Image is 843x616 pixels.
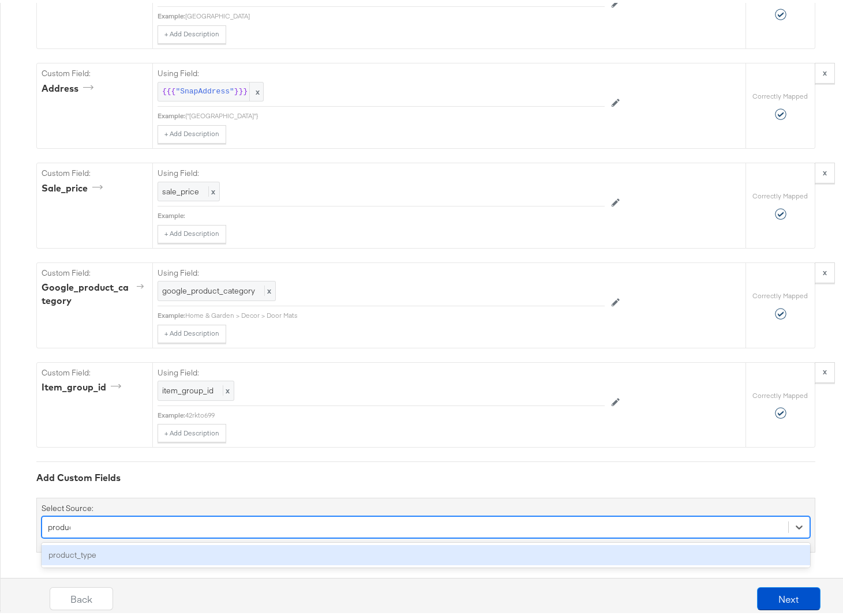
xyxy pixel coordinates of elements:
[158,22,226,41] button: + Add Description
[249,80,263,99] span: x
[42,278,148,305] div: google_product_category
[815,260,835,280] button: x
[42,79,98,92] div: address
[158,365,605,375] label: Using Field:
[158,308,185,317] div: Example:
[42,542,810,562] div: product_type
[158,265,605,276] label: Using Field:
[158,65,605,76] label: Using Field:
[823,363,827,374] strong: x
[815,60,835,81] button: x
[185,108,605,118] div: {"[GEOGRAPHIC_DATA]"}
[158,222,226,241] button: + Add Description
[185,308,605,317] div: Home & Garden > Decor > Door Mats
[823,164,827,175] strong: x
[42,165,148,176] label: Custom Field:
[158,408,185,417] div: Example:
[234,84,248,95] span: }}}
[162,283,255,293] span: google_product_category
[42,179,107,192] div: sale_price
[158,208,185,217] div: Example:
[753,189,808,198] label: Correctly Mapped
[185,9,605,18] div: [GEOGRAPHIC_DATA]
[158,322,226,340] button: + Add Description
[50,584,113,607] button: Back
[223,382,230,393] span: x
[42,500,93,511] label: Select Source:
[162,382,213,393] span: item_group_id
[757,584,820,607] button: Next
[158,421,226,440] button: + Add Description
[264,283,271,293] span: x
[162,183,199,194] span: sale_price
[36,468,815,482] div: Add Custom Fields
[42,65,148,76] label: Custom Field:
[158,122,226,141] button: + Add Description
[753,388,808,397] label: Correctly Mapped
[42,378,125,391] div: item_group_id
[753,288,808,298] label: Correctly Mapped
[158,108,185,118] div: Example:
[815,359,835,380] button: x
[753,89,808,98] label: Correctly Mapped
[815,160,835,181] button: x
[823,264,827,275] strong: x
[175,84,234,95] span: "SnapAddress"
[158,165,605,176] label: Using Field:
[208,183,215,194] span: x
[42,365,148,375] label: Custom Field:
[42,265,148,276] label: Custom Field:
[158,9,185,18] div: Example:
[823,65,827,75] strong: x
[162,84,175,95] span: {{{
[185,408,605,417] div: 42rkto699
